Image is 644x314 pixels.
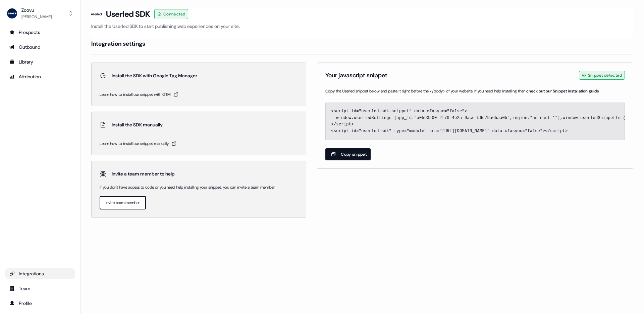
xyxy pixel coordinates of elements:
[100,184,298,191] p: If you don't have access to code or you need help installing your snippet, you can invite a team ...
[9,270,71,277] div: Integrations
[100,140,298,147] a: Learn how to install our snippet manually
[5,5,75,22] button: Zoovu[PERSON_NAME]
[163,11,185,17] span: Connected
[5,268,75,279] a: Go to integrations
[9,73,71,80] div: Attribution
[9,285,71,292] div: Team
[9,29,71,36] div: Prospects
[91,23,633,30] p: Install the Userled SDK to start publishing web experiences on your site.
[526,88,599,94] a: check out our Snippet installation guide
[325,88,625,94] span: Copy the Userled snippet below and paste it right before the </body> of your website, if you need...
[5,298,75,309] a: Go to profile
[91,40,145,48] h4: Integration settings
[5,56,75,67] a: Go to templates
[112,72,197,79] p: Install the SDK with Google Tag Manager
[588,72,622,79] span: Snippet detected
[112,121,163,128] p: Install the SDK manually
[100,196,146,209] a: Invite team member
[100,91,298,98] a: Learn how to install our snippet with GTM
[100,140,169,147] span: Learn how to install our snippet manually
[5,283,75,294] a: Go to team
[9,300,71,307] div: Profile
[5,71,75,82] a: Go to attribution
[100,91,171,98] span: Learn how to install our snippet with GTM
[21,7,52,13] div: Zoovu
[9,58,71,65] div: Library
[325,148,371,160] button: Copy snippet
[21,13,52,20] div: [PERSON_NAME]
[9,44,71,50] div: Outbound
[112,170,175,177] p: Invite a team member to help
[5,42,75,52] a: Go to outbound experience
[5,27,75,38] a: Go to prospects
[106,9,150,19] h3: Userled SDK
[325,71,387,79] h1: Your javascript snippet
